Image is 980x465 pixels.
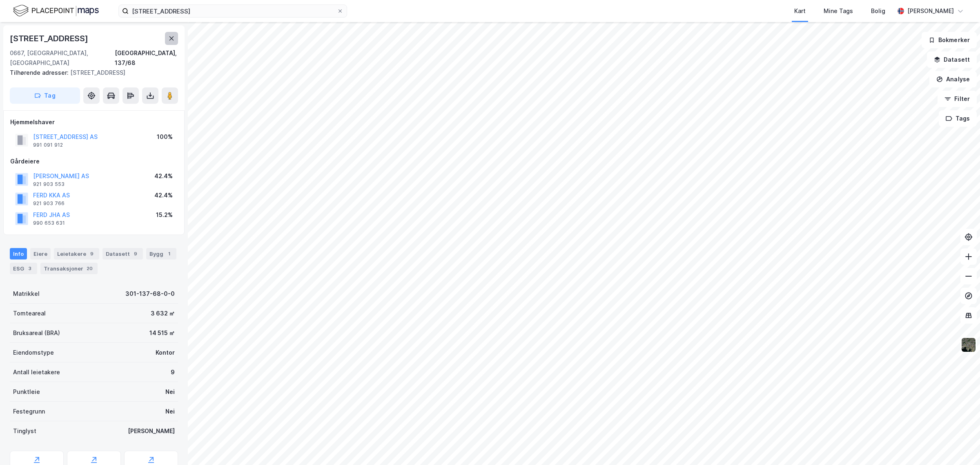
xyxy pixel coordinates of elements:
[10,263,37,274] div: ESG
[927,51,977,68] button: Datasett
[33,181,65,188] div: 921 903 553
[151,309,175,318] div: 3 632 ㎡
[794,6,806,16] div: Kart
[10,117,178,127] div: Hjemmelshaver
[10,48,115,68] div: 0667, [GEOGRAPHIC_DATA], [GEOGRAPHIC_DATA]
[54,248,99,259] div: Leietakere
[85,264,94,273] div: 20
[939,426,980,465] div: Kontrollprogram for chat
[13,367,60,377] div: Antall leietakere
[129,5,337,17] input: Søk på adresse, matrikkel, gårdeiere, leietakere eller personer
[13,426,36,436] div: Tinglyst
[824,6,853,16] div: Mine Tags
[165,407,175,416] div: Nei
[13,309,46,318] div: Tomteareal
[13,387,40,397] div: Punktleie
[128,426,175,436] div: [PERSON_NAME]
[149,328,175,338] div: 14 515 ㎡
[13,348,54,358] div: Eiendomstype
[146,248,176,259] div: Bygg
[10,32,90,45] div: [STREET_ADDRESS]
[171,367,175,377] div: 9
[30,248,51,259] div: Eiere
[10,156,178,166] div: Gårdeiere
[13,407,45,416] div: Festegrunn
[33,220,65,226] div: 990 653 631
[939,110,977,127] button: Tags
[907,6,954,16] div: [PERSON_NAME]
[10,69,70,76] span: Tilhørende adresser:
[10,87,80,104] button: Tag
[125,289,175,299] div: 301-137-68-0-0
[131,250,140,258] div: 9
[157,132,173,142] div: 100%
[154,190,173,200] div: 42.4%
[938,91,977,107] button: Filter
[26,264,34,273] div: 3
[154,171,173,181] div: 42.4%
[88,250,96,258] div: 9
[156,210,173,220] div: 15.2%
[33,200,65,207] div: 921 903 766
[10,68,171,78] div: [STREET_ADDRESS]
[165,250,173,258] div: 1
[40,263,98,274] div: Transaksjoner
[33,142,63,148] div: 991 091 912
[922,32,977,48] button: Bokmerker
[10,248,27,259] div: Info
[13,289,40,299] div: Matrikkel
[13,328,60,338] div: Bruksareal (BRA)
[871,6,885,16] div: Bolig
[102,248,143,259] div: Datasett
[115,48,178,68] div: [GEOGRAPHIC_DATA], 137/68
[13,4,99,18] img: logo.f888ab2527a4732fd821a326f86c7f29.svg
[156,348,175,358] div: Kontor
[939,426,980,465] iframe: Chat Widget
[929,71,977,87] button: Analyse
[961,337,976,353] img: 9k=
[165,387,175,397] div: Nei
